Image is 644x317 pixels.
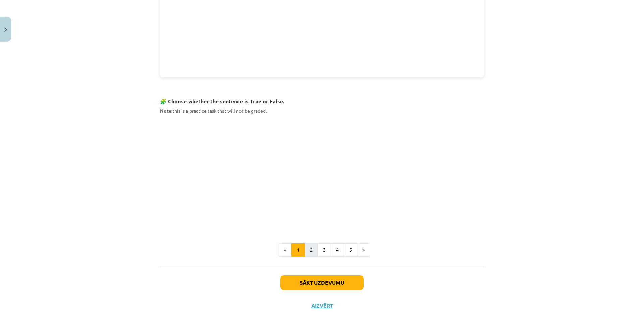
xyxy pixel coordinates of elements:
span: this is a practice task that will not be graded. [160,108,267,114]
strong: 🧩 Choose whether the sentence is True or False. [160,98,284,105]
iframe: Present tenses [160,118,484,226]
button: Sākt uzdevumu [280,275,364,290]
button: 5 [344,243,357,257]
button: » [357,243,370,257]
button: Aizvērt [309,302,335,309]
button: 1 [291,243,305,257]
button: 2 [305,243,318,257]
img: icon-close-lesson-0947bae3869378f0d4975bcd49f059093ad1ed9edebbc8119c70593378902aed.svg [4,28,7,32]
nav: Page navigation example [160,243,484,257]
button: 3 [318,243,331,257]
button: 4 [331,243,344,257]
strong: Note: [160,108,172,114]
